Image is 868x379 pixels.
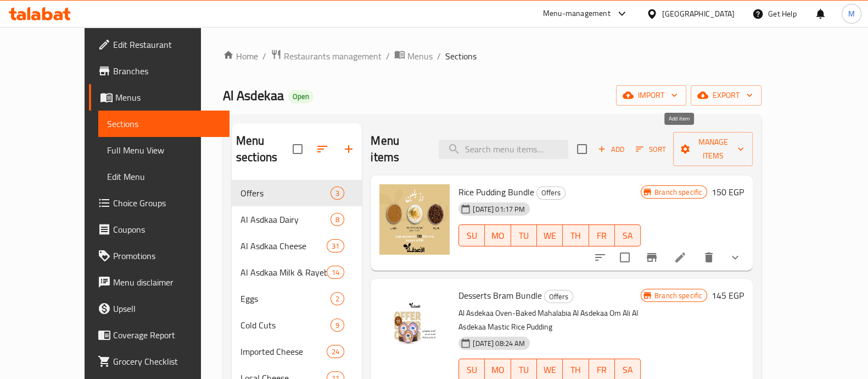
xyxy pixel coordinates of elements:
span: export [699,89,753,102]
span: Al Asdkaa Milk & Rayeb [240,266,327,279]
span: [DATE] 01:17 PM [468,204,529,215]
img: Rice Pudding Bundle [379,184,450,255]
div: items [331,292,344,305]
div: Offers [240,186,331,200]
div: Al Asdkaa Cheese31 [232,233,362,259]
button: TH [563,224,589,246]
button: import [616,85,686,106]
span: 9 [331,320,344,331]
button: Branch-specific-item [639,244,665,271]
div: Open [288,90,313,103]
span: SU [463,362,480,378]
span: Restaurants management [284,50,382,63]
span: TH [567,362,584,378]
nav: breadcrumb [223,49,761,63]
span: FR [593,362,611,378]
a: Home [223,50,258,63]
svg: Show Choices [729,251,742,264]
span: Add [596,143,626,156]
span: Coverage Report [113,328,221,342]
div: Offers [536,186,565,200]
button: Sort [633,141,669,158]
button: SU [458,224,485,246]
span: Sort [636,143,666,156]
span: Eggs [240,292,331,305]
a: Promotions [89,243,229,269]
span: Select all sections [286,138,309,161]
button: TU [511,224,537,246]
div: Eggs2 [232,285,362,312]
a: Menus [89,84,229,111]
button: export [691,85,761,106]
span: Menu disclaimer [113,276,221,289]
span: Offers [537,186,565,199]
a: Choice Groups [89,190,229,216]
div: Offers3 [232,180,362,206]
span: Open [288,92,313,101]
span: Sort sections [309,136,335,162]
span: Imported Cheese [240,345,327,358]
span: Full Menu View [107,144,221,157]
span: Manage items [682,135,744,163]
span: 24 [327,347,344,357]
a: Coverage Report [89,322,229,348]
h2: Menu sections [236,133,293,166]
span: FR [593,228,611,244]
span: Offers [545,290,573,303]
li: / [437,50,441,63]
span: TH [567,228,584,244]
span: Menus [115,91,221,104]
span: Al Asdkaa Dairy [240,213,331,226]
span: TU [516,362,533,378]
span: Branch specific [650,187,707,197]
div: items [327,345,344,358]
div: items [331,213,344,226]
span: MO [489,362,506,378]
span: Desserts Bram Bundle [458,287,542,304]
span: Cold Cuts [240,318,331,332]
span: Choice Groups [113,196,221,210]
span: WE [541,362,558,378]
span: [DATE] 08:24 AM [468,338,529,349]
button: MO [485,224,511,246]
div: Cold Cuts9 [232,312,362,338]
span: Edit Menu [107,170,221,183]
button: show more [722,244,748,271]
span: TU [516,228,533,244]
button: Add [593,141,629,158]
button: Add section [335,136,362,162]
span: Sections [107,117,221,130]
div: Offers [544,290,573,303]
a: Menus [394,49,433,63]
div: items [331,186,344,200]
span: Sections [445,50,477,63]
button: Manage items [673,132,753,166]
a: Restaurants management [271,49,382,63]
p: Al Asdekaa Oven-Baked Mahalabia Al Asdekaa Om Ali Al Asdekaa Mastic Rice Pudding [458,306,641,334]
span: SA [619,362,636,378]
div: items [327,266,344,279]
span: 8 [331,215,344,225]
span: Menus [407,50,433,63]
span: M [848,8,855,20]
span: 14 [327,267,344,278]
div: items [331,318,344,332]
a: Full Menu View [98,137,229,163]
li: / [386,50,390,63]
span: import [625,89,677,102]
li: / [262,50,266,63]
h2: Menu items [371,133,425,166]
span: Al Asdkaa Cheese [240,239,327,252]
a: Edit menu item [674,251,687,264]
a: Edit Menu [98,163,229,190]
h6: 150 EGP [712,184,744,200]
a: Grocery Checklist [89,348,229,375]
a: Edit Restaurant [89,31,229,58]
span: 2 [331,294,344,304]
span: Select to update [613,246,636,269]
